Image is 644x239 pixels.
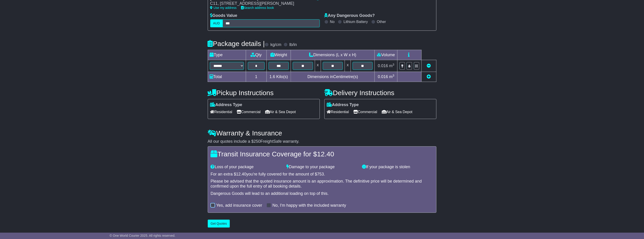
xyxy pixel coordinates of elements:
label: Yes, add insurance cover [216,203,262,208]
span: Residential [210,108,232,115]
label: Address Type [327,102,359,107]
div: Please be advised that the quoted insurance amount is an approximation. The definitive price will... [211,179,434,189]
label: Lithium Battery [344,20,368,24]
td: Weight [267,50,291,60]
label: Other [377,20,386,24]
label: Address Type [210,102,242,107]
span: Commercial [354,108,377,115]
span: 12.40 [317,150,334,158]
div: C11, [STREET_ADDRESS][PERSON_NAME] [210,1,311,6]
h4: Delivery Instructions [324,89,436,97]
span: 1.6 [269,74,275,79]
span: m [389,74,395,79]
div: All our quotes include a $ FreightSafe warranty. [208,139,436,144]
span: Residential [327,108,349,115]
a: Add new item [427,74,431,79]
td: Total [208,72,246,82]
span: 753 [317,172,324,176]
span: 0.016 [378,64,388,68]
a: Search address book [241,6,274,10]
sup: 3 [393,74,395,77]
span: 12.40 [236,172,246,176]
label: No, I'm happy with the included warranty [272,203,346,208]
div: For an extra $ you're fully covered for the amount of $ . [211,172,434,177]
td: Dimensions (L x W x H) [291,50,375,60]
div: Damage to your package [284,165,360,170]
div: If your package is stolen [360,165,436,170]
label: Goods Value [210,13,237,18]
div: Loss of your package [208,165,284,170]
h4: Package details | [208,40,265,47]
label: kg/cm [270,42,281,47]
h4: Pickup Instructions [208,89,320,97]
span: 250 [254,139,261,144]
span: m [389,64,395,68]
span: 0.016 [378,74,388,79]
span: © One World Courier 2025. All rights reserved. [110,234,175,237]
span: Commercial [237,108,261,115]
td: Dimensions in Centimetre(s) [291,72,375,82]
td: Type [208,50,246,60]
button: Get Quotes [208,220,230,228]
div: Dangerous Goods will lead to an additional loading on top of this. [211,191,434,196]
label: AUD [210,19,223,27]
td: x [315,60,321,72]
h4: Transit Insurance Coverage for $ [211,150,434,158]
td: x [345,60,351,72]
sup: 3 [393,63,395,66]
label: lb/in [289,42,297,47]
td: Kilo(s) [267,72,291,82]
td: Volume [375,50,398,60]
td: Qty [246,50,267,60]
label: Any Dangerous Goods? [324,13,375,18]
span: Air & Sea Depot [382,108,413,115]
label: No [330,20,335,24]
td: 1 [246,72,267,82]
span: Air & Sea Depot [265,108,296,115]
h4: Warranty & Insurance [208,129,436,137]
a: Use my address [210,6,237,10]
a: Remove this item [427,64,431,68]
